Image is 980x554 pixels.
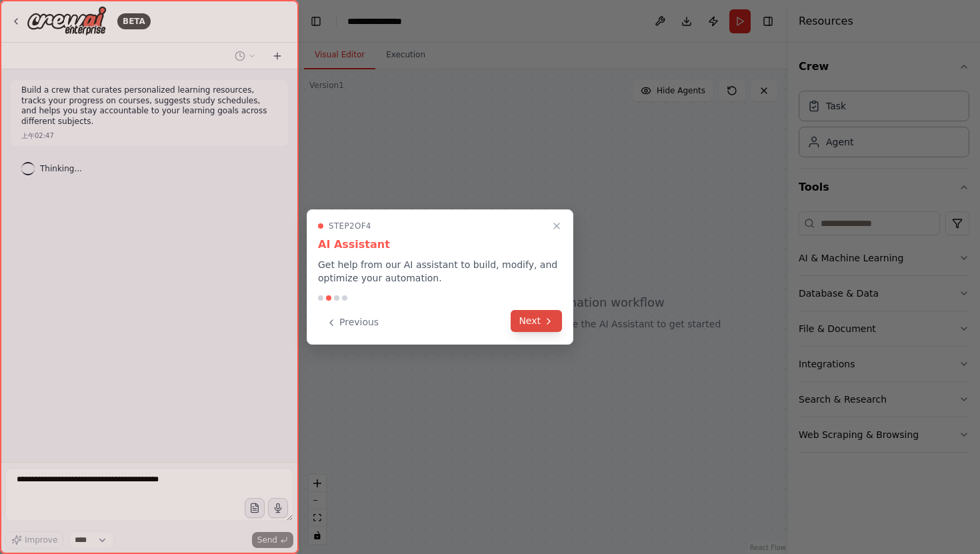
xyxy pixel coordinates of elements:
button: Hide left sidebar [307,12,325,31]
button: Close walkthrough [549,218,565,234]
button: Previous [318,311,387,333]
span: Step 2 of 4 [329,221,371,231]
h3: AI Assistant [318,237,562,253]
button: Next [511,310,562,332]
p: Get help from our AI assistant to build, modify, and optimize your automation. [318,258,562,285]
